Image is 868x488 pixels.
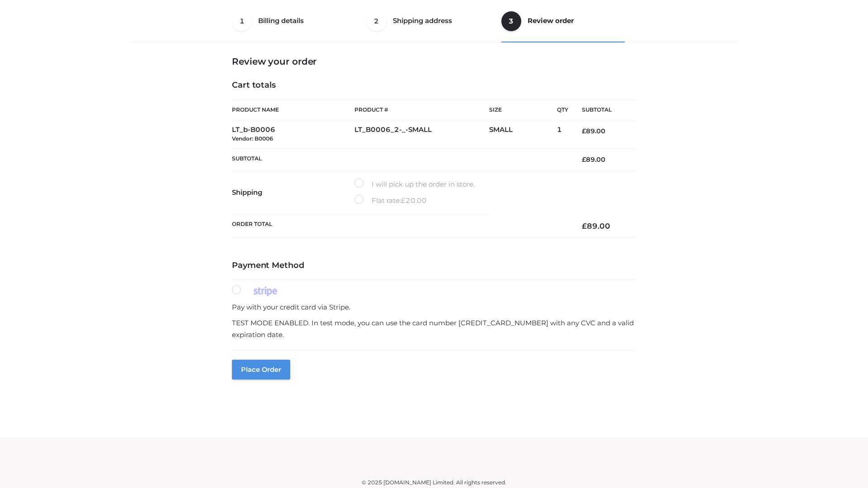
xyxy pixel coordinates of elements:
td: LT_B0006_2-_-SMALL [354,120,489,149]
th: Size [489,100,552,120]
span: £ [401,196,406,205]
span: £ [582,127,586,135]
div: © 2025 [DOMAIN_NAME] Limited. All rights reserved. [134,478,734,487]
td: LT_b-B0006 [232,120,354,149]
p: TEST MODE ENABLED. In test mode, you can use the card number [CREDIT_CARD_NUMBER] with any CVC an... [232,317,636,340]
h3: Review your order [232,56,636,67]
label: I will pick up the order in store. [354,178,475,190]
h4: Payment Method [232,261,636,271]
p: Pay with your credit card via Stripe. [232,301,636,313]
td: SMALL [489,120,557,149]
bdi: 89.00 [582,127,605,135]
th: Product # [354,99,489,120]
bdi: 89.00 [582,155,605,164]
td: 1 [557,120,568,149]
h4: Cart totals [232,80,636,90]
th: Subtotal [232,148,568,170]
th: Subtotal [568,100,636,120]
th: Product Name [232,99,354,120]
th: Order Total [232,214,568,238]
span: £ [582,155,586,164]
small: Vendor: B0006 [232,135,273,142]
button: Place order [232,360,290,380]
th: Shipping [232,171,354,214]
span: £ [582,221,587,230]
label: Flat rate: [354,195,427,206]
bdi: 20.00 [401,196,427,205]
bdi: 89.00 [582,221,610,230]
th: Qty [557,99,568,120]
